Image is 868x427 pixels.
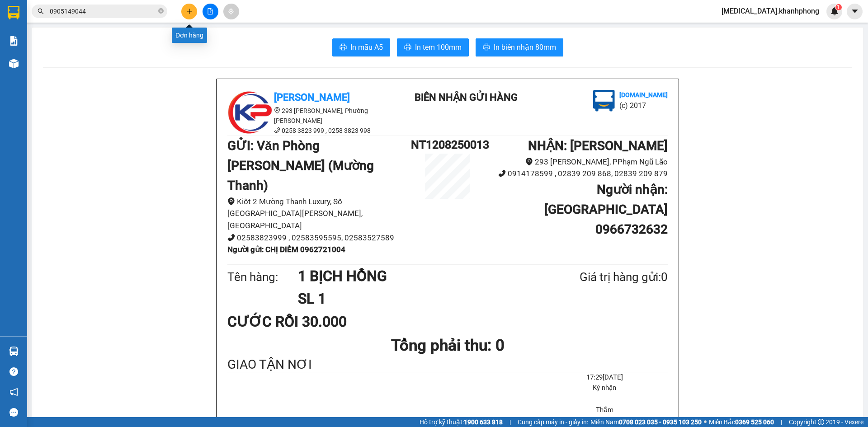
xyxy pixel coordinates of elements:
[332,38,390,56] button: printerIn mẫu A5
[525,158,533,165] span: environment
[9,347,19,356] img: warehouse-icon
[350,42,383,53] span: In mẫu A5
[542,405,668,416] li: Thắm
[619,91,668,99] b: [DOMAIN_NAME]
[476,38,563,56] button: printerIn biên nhận 80mm
[714,5,826,17] span: [MEDICAL_DATA].khanhphong
[542,383,668,394] li: Ký nhận
[223,4,239,19] button: aim
[227,310,373,333] div: CƯỚC RỒI 30.000
[274,92,350,103] b: [PERSON_NAME]
[509,417,511,427] span: |
[415,42,462,53] span: In tem 100mm
[619,100,668,111] li: (c) 2017
[181,4,197,19] button: plus
[203,4,218,19] button: file-add
[9,36,19,46] img: solution-icon
[590,417,702,427] span: Miền Nam
[837,4,840,10] span: 1
[207,8,213,14] span: file-add
[518,417,588,427] span: Cung cấp máy in - giấy in:
[542,372,668,383] li: 17:29[DATE]
[298,287,536,310] h1: SL 1
[298,265,536,287] h1: 1 BỊCH HỒNG
[9,408,18,417] span: message
[704,420,707,424] span: ⚪️
[227,268,298,286] div: Tên hàng:
[420,417,503,427] span: Hỗ trợ kỹ thuật:
[847,4,863,19] button: caret-down
[9,388,18,396] span: notification
[227,197,235,205] span: environment
[228,8,234,14] span: aim
[484,156,668,168] li: 293 [PERSON_NAME], PPhạm Ngũ Lão
[619,418,702,426] strong: 0708 023 035 - 0935 103 250
[227,234,235,241] span: phone
[50,6,156,16] input: Tìm tên, số ĐT hoặc mã đơn
[274,127,280,133] span: phone
[158,7,164,16] span: close-circle
[227,138,374,193] b: GỬI : Văn Phòng [PERSON_NAME] (Mường Thanh)
[404,43,411,52] span: printer
[227,333,668,358] h1: Tổng phải thu: 0
[851,7,859,15] span: caret-down
[227,90,273,135] img: logo.jpg
[494,42,556,53] span: In biên nhận 80mm
[544,182,668,237] b: Người nhận : [GEOGRAPHIC_DATA] 0966732632
[227,106,390,126] li: 293 [PERSON_NAME], Phường [PERSON_NAME]
[464,418,503,426] strong: 1900 633 818
[227,196,411,232] li: Kiôt 2 Mường Thanh Luxury, Số [GEOGRAPHIC_DATA][PERSON_NAME], [GEOGRAPHIC_DATA]
[38,8,44,14] span: search
[498,169,506,177] span: phone
[227,126,390,136] li: 0258 3823 999 , 0258 3823 998
[340,43,347,52] span: printer
[9,367,18,376] span: question-circle
[411,136,484,154] h1: NT1208250013
[158,8,164,14] span: close-circle
[186,8,193,14] span: plus
[227,245,345,254] b: Người gửi : CHỊ DIỂM 0962721004
[227,358,668,372] div: GIAO TẬN NƠI
[528,138,668,153] b: NHẬN : [PERSON_NAME]
[830,7,839,15] img: icon-new-feature
[227,232,411,244] li: 02583823999 , 02583595595, 02583527589
[709,417,774,427] span: Miền Bắc
[536,268,668,286] div: Giá trị hàng gửi: 0
[835,4,842,10] sup: 1
[9,59,19,68] img: warehouse-icon
[593,90,615,112] img: logo.jpg
[818,419,824,425] span: copyright
[781,417,782,427] span: |
[274,107,280,113] span: environment
[8,6,19,19] img: logo-vxr
[735,418,774,426] strong: 0369 525 060
[484,168,668,180] li: 0914178599 , 02839 209 868, 02839 209 879
[415,92,518,103] b: BIÊN NHẬN GỬI HÀNG
[397,38,469,56] button: printerIn tem 100mm
[483,43,490,52] span: printer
